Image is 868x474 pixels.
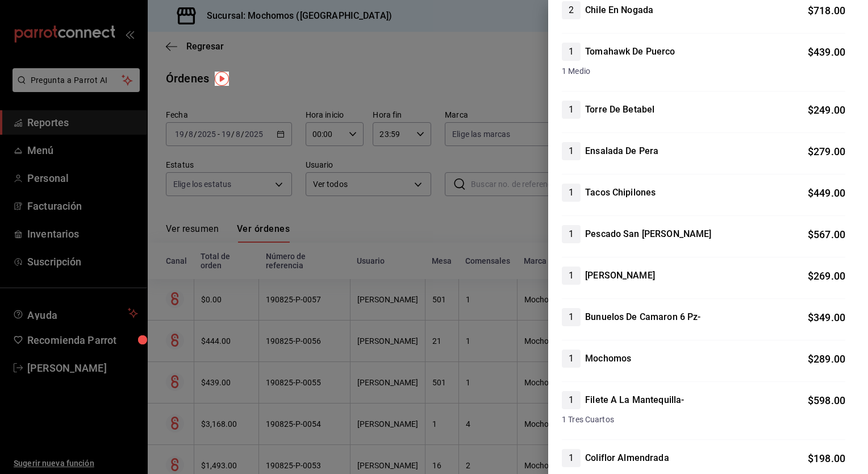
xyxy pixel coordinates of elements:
[562,45,581,59] span: 1
[585,352,631,365] h4: Mochomos
[562,186,581,199] span: 1
[562,103,581,117] span: 1
[562,352,581,365] span: 1
[562,393,581,407] span: 1
[808,46,845,58] span: $ 439.00
[808,104,845,116] span: $ 249.00
[808,5,845,16] span: $ 718.00
[562,414,845,426] span: 1 Tres Cuartos
[562,269,581,282] span: 1
[585,3,653,17] h4: Chile En Nogada
[808,311,845,323] span: $ 349.00
[585,103,654,117] h4: Torre De Betabel
[808,228,845,240] span: $ 567.00
[585,45,675,59] h4: Tomahawk De Puerco
[585,451,669,465] h4: Coliflor Almendrada
[562,227,581,241] span: 1
[585,269,655,282] h4: [PERSON_NAME]
[585,227,711,241] h4: Pescado San [PERSON_NAME]
[585,393,684,407] h4: Filete A La Mantequilla-
[562,310,581,324] span: 1
[808,353,845,365] span: $ 289.00
[808,145,845,157] span: $ 279.00
[808,394,845,406] span: $ 598.00
[562,144,581,158] span: 1
[585,310,700,324] h4: Bunuelos De Camaron 6 Pz-
[562,65,845,77] span: 1 Medio
[562,3,581,17] span: 2
[585,186,656,199] h4: Tacos Chipilones
[585,144,658,158] h4: Ensalada De Pera
[808,187,845,199] span: $ 449.00
[808,270,845,282] span: $ 269.00
[808,452,845,464] span: $ 198.00
[215,72,229,86] img: Tooltip marker
[562,451,581,465] span: 1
